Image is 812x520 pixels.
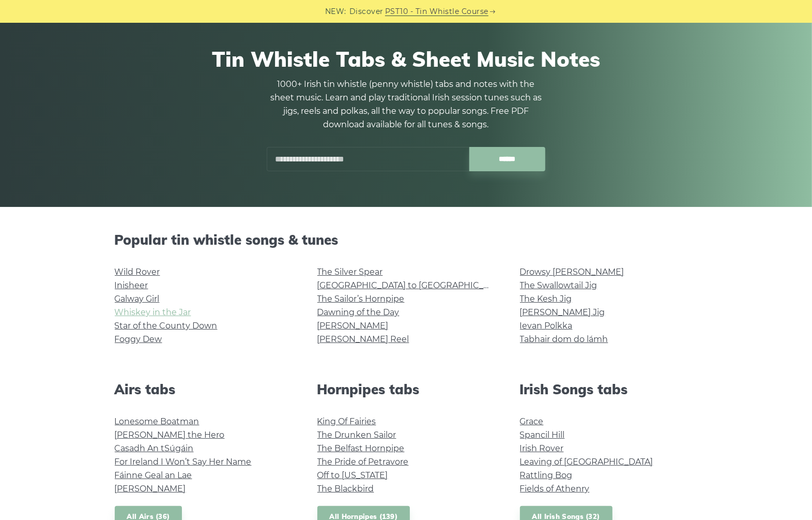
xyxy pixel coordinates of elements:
a: Lonesome Boatman [115,417,200,426]
a: Off to [US_STATE] [317,470,388,480]
a: Whiskey in the Jar [115,307,191,317]
span: Discover [349,6,384,18]
a: The Sailor’s Hornpipe [317,294,405,304]
h2: Hornpipes tabs [317,381,495,397]
p: 1000+ Irish tin whistle (penny whistle) tabs and notes with the sheet music. Learn and play tradi... [267,78,546,131]
a: Foggy Dew [115,334,162,344]
a: Tabhair dom do lámh [520,334,608,344]
h2: Popular tin whistle songs & tunes [115,232,698,248]
a: Fields of Athenry [520,484,590,494]
a: The Blackbird [317,484,374,494]
a: Drowsy [PERSON_NAME] [520,267,624,277]
span: NEW: [325,6,346,18]
a: [GEOGRAPHIC_DATA] to [GEOGRAPHIC_DATA] [317,280,508,290]
a: King Of Fairies [317,417,376,426]
a: The Silver Spear [317,267,383,277]
a: Fáinne Geal an Lae [115,470,192,480]
a: PST10 - Tin Whistle Course [385,6,488,18]
a: The Belfast Hornpipe [317,443,405,453]
a: [PERSON_NAME] the Hero [115,430,225,440]
a: The Swallowtail Jig [520,280,597,290]
a: [PERSON_NAME] [115,484,186,494]
a: The Pride of Petravore [317,457,409,467]
a: For Ireland I Won’t Say Her Name [115,457,252,467]
a: Casadh An tSúgáin [115,443,194,453]
a: Wild Rover [115,267,160,277]
a: Leaving of [GEOGRAPHIC_DATA] [520,457,653,467]
a: Ievan Polkka [520,321,573,331]
a: The Kesh Jig [520,294,572,304]
a: Inisheer [115,280,148,290]
h1: Tin Whistle Tabs & Sheet Music Notes [115,47,698,71]
a: Grace [520,417,544,426]
a: [PERSON_NAME] Jig [520,307,605,317]
a: Irish Rover [520,443,564,453]
a: [PERSON_NAME] Reel [317,334,409,344]
a: The Drunken Sailor [317,430,396,440]
a: [PERSON_NAME] [317,321,389,331]
h2: Irish Songs tabs [520,381,698,397]
a: Rattling Bog [520,470,573,480]
a: Star of the County Down [115,321,218,331]
h2: Airs tabs [115,381,293,397]
a: Galway Girl [115,294,160,304]
a: Spancil Hill [520,430,565,440]
a: Dawning of the Day [317,307,400,317]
